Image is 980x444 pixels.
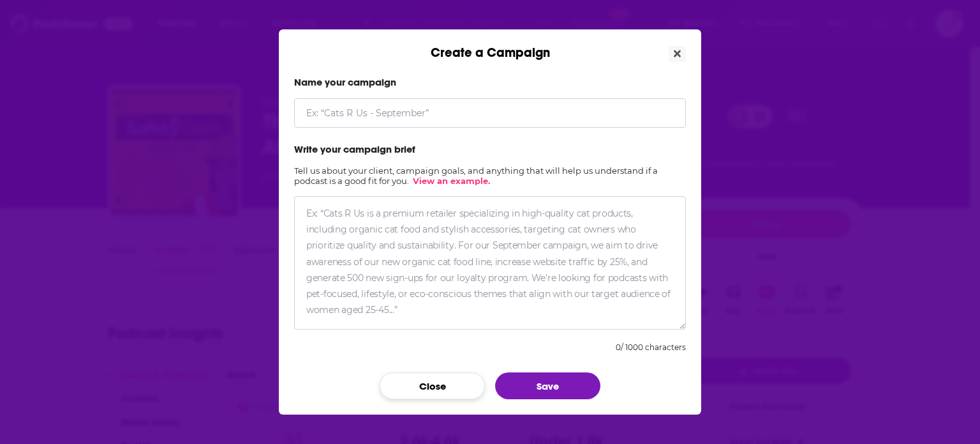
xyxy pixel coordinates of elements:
[294,143,686,155] label: Write your campaign brief
[294,165,686,186] h2: Tell us about your client, campaign goals, and anything that will help us understand if a podcast...
[279,29,701,61] div: Create a Campaign
[669,46,686,62] button: Close
[294,76,686,88] label: Name your campaign
[413,176,490,186] a: View an example.
[616,342,686,352] div: 0 / 1000 characters
[495,372,600,399] button: Save
[294,98,686,128] input: Ex: “Cats R Us - September”
[380,372,485,399] button: Close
